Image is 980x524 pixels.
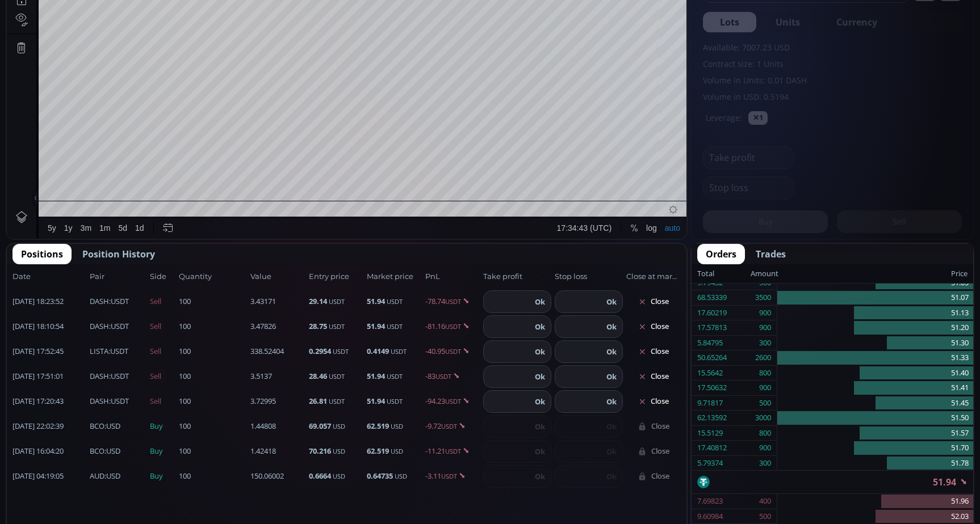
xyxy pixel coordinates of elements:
[697,441,727,455] div: 17.40812
[425,396,480,407] span: -94.23
[225,28,244,36] div: 51.94
[90,321,129,332] span: :USDT
[150,321,175,332] span: Sell
[117,26,127,36] div: Market open
[531,320,548,333] button: Ok
[74,497,85,506] div: 3m
[391,447,403,455] small: USD
[697,320,727,335] div: 17.57813
[759,381,771,395] div: 900
[333,472,345,480] small: USD
[619,491,635,513] div: Toggle Percentage
[626,318,681,336] button: Close
[697,290,727,305] div: 68.53339
[445,347,461,356] small: USDT
[37,26,62,36] div: DASH
[777,381,973,396] div: 51.41
[777,290,973,306] div: 51.07
[367,396,385,406] b: 51.94
[697,350,727,365] div: 50.65264
[247,28,306,36] div: +12.37 (+31.26%)
[219,28,225,36] div: C
[309,471,331,481] b: 0.6664
[531,370,548,383] button: Ok
[755,350,771,365] div: 2600
[391,422,403,430] small: USD
[12,446,86,457] span: [DATE] 16:04:20
[165,28,170,36] div: H
[90,471,120,482] span: :USD
[777,441,973,456] div: 51.70
[57,497,66,506] div: 1y
[777,396,973,411] div: 51.45
[90,396,109,406] b: DASH
[10,151,19,162] div: 
[603,320,620,333] button: Ok
[150,421,175,432] span: Buy
[697,411,727,425] div: 62.13592
[777,426,973,441] div: 51.57
[697,267,751,281] div: Total
[445,322,461,331] small: USDT
[250,371,305,382] span: 3.5137
[759,396,771,411] div: 500
[755,411,771,425] div: 3000
[367,446,389,456] b: 62.519
[391,347,407,356] small: USDT
[367,371,385,381] b: 51.94
[179,421,247,432] span: 100
[179,371,247,382] span: 100
[759,494,771,509] div: 400
[759,320,771,335] div: 900
[639,497,650,506] div: log
[12,421,86,432] span: [DATE] 22:02:39
[90,271,146,282] span: Pair
[179,446,247,457] span: 100
[697,396,723,411] div: 9.71817
[626,293,681,311] button: Close
[150,371,175,382] span: Sell
[759,366,771,381] div: 800
[425,346,480,357] span: -40.95
[445,297,461,306] small: USDT
[367,296,385,306] b: 51.94
[483,271,551,282] span: Take profit
[90,321,109,331] b: DASH
[150,446,175,457] span: Buy
[635,491,654,513] div: Toggle Log Scale
[170,28,189,36] div: 59.60
[21,247,63,261] span: Positions
[395,472,407,480] small: USD
[367,271,422,282] span: Market price
[212,6,246,15] div: Indicators
[82,247,155,261] span: Position History
[425,271,480,282] span: PnL
[425,321,480,332] span: -81.16
[759,306,771,320] div: 900
[387,397,403,405] small: USDT
[759,426,771,441] div: 800
[759,509,771,524] div: 500
[12,244,72,264] button: Positions
[12,396,86,407] span: [DATE] 17:20:43
[697,381,727,395] div: 17.50632
[697,494,723,509] div: 7.69823
[441,422,457,430] small: USDT
[747,244,794,264] button: Trades
[329,297,345,306] small: USDT
[697,426,723,441] div: 15.5129
[143,28,161,36] div: 39.58
[697,509,723,524] div: 9.60984
[626,392,681,411] button: Close
[706,247,736,261] span: Orders
[309,371,327,381] b: 28.46
[150,396,175,407] span: Sell
[179,296,247,307] span: 100
[777,350,973,366] div: 51.33
[90,396,129,407] span: :USDT
[654,491,677,513] div: Toggle Auto Scale
[150,471,175,482] span: Buy
[179,321,247,332] span: 100
[66,41,90,49] div: 1.325M
[309,296,327,306] b: 29.14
